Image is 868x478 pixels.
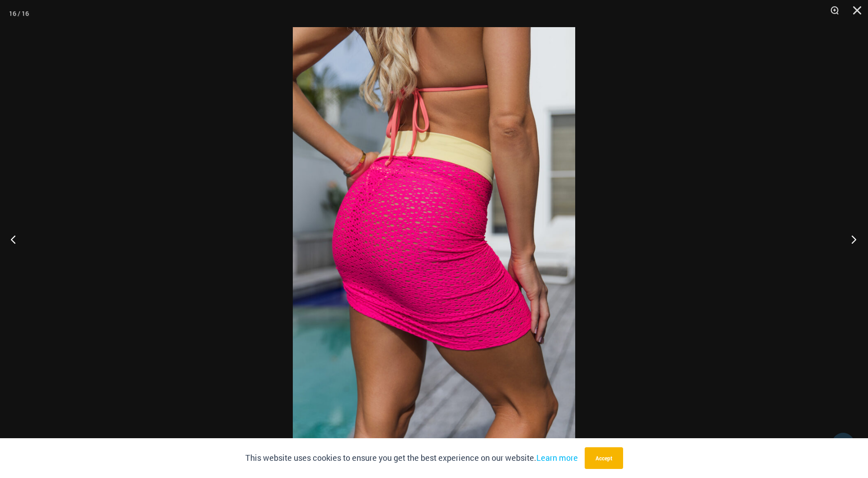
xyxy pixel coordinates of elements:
img: Bubble Mesh Highlight Pink 309 Top 5404 Skirt 02 [293,27,575,451]
div: 16 / 16 [9,7,29,20]
p: This website uses cookies to ensure you get the best experience on our website. [245,451,578,465]
button: Next [834,217,868,262]
button: Accept [585,447,623,469]
a: Learn more [536,452,578,463]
